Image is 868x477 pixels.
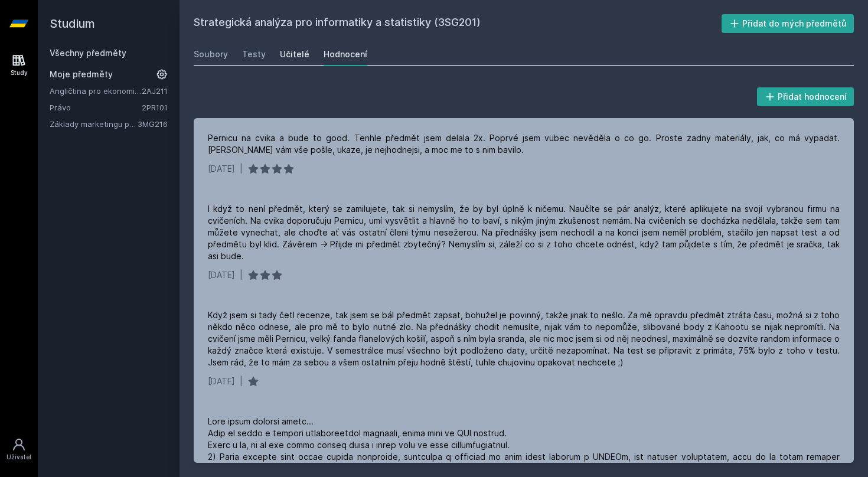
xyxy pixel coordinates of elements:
div: Učitelé [280,48,309,60]
a: Učitelé [280,43,309,66]
h2: Strategická analýza pro informatiky a statistiky (3SG201) [194,14,722,33]
div: [DATE] [208,375,235,387]
a: Hodnocení [324,43,367,66]
a: Všechny předměty [50,48,126,58]
a: 2AJ211 [142,86,168,96]
div: [DATE] [208,269,235,281]
div: Soubory [194,48,228,60]
div: Study [11,68,28,77]
a: Uživatel [2,432,35,468]
button: Přidat do mých předmětů [722,14,854,33]
a: 3MG216 [138,119,168,129]
a: Angličtina pro ekonomická studia 1 (B2/C1) [50,85,142,97]
div: Když jsem si tady četl recenze, tak jsem se bál předmět zapsat, bohužel je povinný, takže jinak t... [208,309,840,368]
button: Přidat hodnocení [757,87,854,106]
div: Pernicu na cvika a bude to good. Tenhle předmět jsem delala 2x. Poprvé jsem vubec nevěděla o co g... [208,132,840,156]
span: Moje předměty [50,68,113,80]
a: Testy [242,43,266,66]
a: 2PR101 [142,103,168,112]
div: | [240,269,243,281]
a: Soubory [194,43,228,66]
div: | [240,375,243,387]
div: Hodnocení [324,48,367,60]
div: | [240,163,243,175]
a: Právo [50,102,142,113]
a: Study [2,47,35,83]
div: Testy [242,48,266,60]
a: Základy marketingu pro informatiky a statistiky [50,118,138,130]
div: [DATE] [208,163,235,175]
div: I když to není předmět, který se zamilujete, tak si nemyslím, že by byl úplně k ničemu. Naučíte s... [208,203,840,262]
div: Uživatel [6,453,31,462]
